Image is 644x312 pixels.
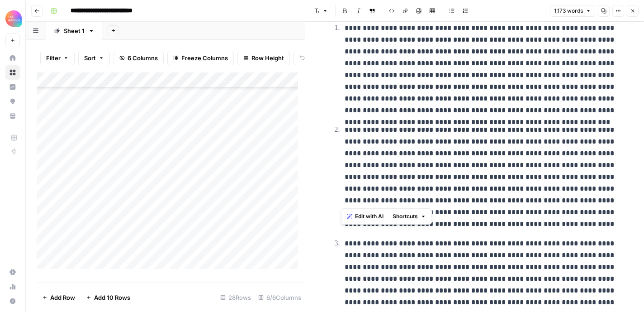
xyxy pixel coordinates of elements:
[393,212,418,221] span: Shortcuts
[554,7,583,15] span: 1,173 words
[114,51,164,65] button: 6 Columns
[5,294,20,308] button: Help + Support
[50,293,75,302] span: Add Row
[5,279,20,294] a: Usage
[355,212,384,221] span: Edit with AI
[5,10,22,27] img: Alliance Logo
[389,211,430,222] button: Shortcuts
[46,53,61,62] span: Filter
[237,51,290,65] button: Row Height
[5,7,20,30] button: Workspace: Alliance
[128,53,158,62] span: 6 Columns
[5,51,20,65] a: Home
[37,290,80,305] button: Add Row
[40,51,75,65] button: Filter
[550,5,595,17] button: 1,173 words
[5,94,20,109] a: Opportunities
[5,265,20,279] a: Settings
[46,22,102,40] a: Sheet 1
[255,290,305,305] div: 6/6 Columns
[64,26,85,35] div: Sheet 1
[167,51,234,65] button: Freeze Columns
[5,65,20,80] a: Browse
[343,211,387,222] button: Edit with AI
[5,80,20,94] a: Insights
[251,53,284,62] span: Row Height
[5,109,20,123] a: Your Data
[94,293,130,302] span: Add 10 Rows
[217,290,255,305] div: 28 Rows
[84,53,96,62] span: Sort
[80,290,136,305] button: Add 10 Rows
[78,51,110,65] button: Sort
[181,53,228,62] span: Freeze Columns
